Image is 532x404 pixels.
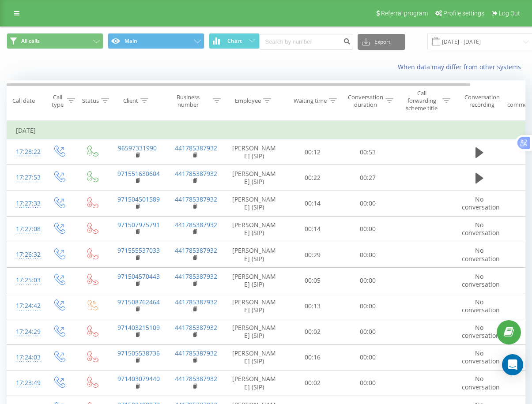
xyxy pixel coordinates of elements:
td: [PERSON_NAME] (SIP) [223,242,285,268]
td: [PERSON_NAME] (SIP) [223,216,285,242]
td: [PERSON_NAME] (SIP) [223,139,285,165]
td: [PERSON_NAME] (SIP) [223,165,285,191]
a: 441785387932 [175,195,217,203]
div: Business number [166,94,211,108]
div: Conversation duration [348,94,383,108]
td: 00:00 [340,319,396,344]
a: 96597331990 [118,144,157,152]
div: Waiting time [294,97,327,105]
a: 971507975791 [117,221,160,229]
div: Call type [50,94,65,108]
td: 00:00 [340,293,396,319]
td: 00:00 [340,370,396,396]
td: 00:12 [285,139,340,165]
td: 00:00 [340,191,396,216]
a: 441785387932 [175,374,217,383]
td: [PERSON_NAME] (SIP) [223,268,285,293]
td: 00:00 [340,242,396,268]
a: 971403215109 [117,323,160,332]
a: 441785387932 [175,349,217,357]
a: 441785387932 [175,221,217,229]
td: [PERSON_NAME] (SIP) [223,293,285,319]
a: 441785387932 [175,144,217,152]
div: Call date [12,97,35,105]
div: Conversation recording [460,94,503,108]
button: Chart [209,33,260,49]
div: 17:27:08 [16,221,34,238]
td: 00:00 [340,268,396,293]
td: 00:53 [340,139,396,165]
a: 971555537033 [117,246,160,254]
a: 971508762464 [117,298,160,306]
a: 441785387932 [175,298,217,306]
td: [PERSON_NAME] (SIP) [223,344,285,370]
a: 441785387932 [175,246,217,254]
div: Status [82,97,99,105]
span: Referral program [381,10,428,17]
span: No conversation [462,323,500,340]
span: Profile settings [443,10,484,17]
div: 17:24:03 [16,349,34,366]
span: No conversation [462,195,500,211]
td: [PERSON_NAME] (SIP) [223,319,285,344]
div: Client [123,97,138,105]
div: 17:26:32 [16,246,34,263]
td: 00:00 [340,216,396,242]
div: 17:24:29 [16,323,34,340]
div: Open Intercom Messenger [502,354,523,375]
a: When data may differ from other systems [398,63,525,71]
div: 17:25:03 [16,272,34,289]
span: No conversation [462,374,500,391]
span: No conversation [462,272,500,288]
div: 17:24:42 [16,297,34,314]
td: 00:29 [285,242,340,268]
td: 00:27 [340,165,396,191]
td: 00:14 [285,191,340,216]
td: 00:00 [340,344,396,370]
a: 971504501589 [117,195,160,203]
span: No conversation [462,349,500,365]
button: Main [108,33,204,49]
a: 441785387932 [175,272,217,281]
button: All calls [7,33,103,49]
a: 971504570443 [117,272,160,281]
td: 00:14 [285,216,340,242]
div: 17:27:33 [16,195,34,212]
span: No conversation [462,221,500,237]
button: Export [358,34,405,50]
a: 441785387932 [175,323,217,332]
span: Log Out [499,10,520,17]
span: No conversation [462,246,500,262]
a: 971551630604 [117,169,160,178]
span: No conversation [462,298,500,314]
span: Chart [227,38,242,44]
td: [PERSON_NAME] (SIP) [223,370,285,396]
td: 00:16 [285,344,340,370]
td: [PERSON_NAME] (SIP) [223,191,285,216]
div: 17:27:53 [16,169,34,186]
a: 971505538736 [117,349,160,357]
a: 441785387932 [175,169,217,178]
td: 00:05 [285,268,340,293]
td: 00:13 [285,293,340,319]
div: 17:23:49 [16,374,34,392]
td: 00:02 [285,370,340,396]
div: Employee [235,97,261,105]
input: Search by number [260,34,353,50]
a: 971403079440 [117,374,160,383]
span: All calls [21,37,40,45]
div: Call forwarding scheme title [403,90,440,112]
div: 17:28:22 [16,143,34,161]
td: 00:22 [285,165,340,191]
td: 00:02 [285,319,340,344]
